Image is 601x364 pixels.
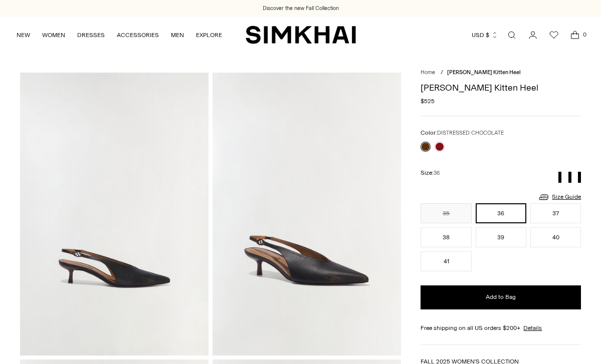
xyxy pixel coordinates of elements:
[472,24,498,46] button: USD $
[263,5,339,13] a: Discover the new Fall Collection
[42,24,65,46] a: WOMEN
[434,170,440,176] span: 36
[544,25,564,45] a: Wishlist
[421,128,504,138] label: Color:
[421,69,435,76] a: Home
[441,69,443,77] div: /
[117,24,159,46] a: ACCESSORIES
[20,73,209,355] img: Sylvie Slingback Kitten Heel
[447,69,521,76] span: [PERSON_NAME] Kitten Heel
[530,203,581,223] button: 37
[421,323,581,332] div: Free shipping on all US orders $200+
[530,227,581,247] button: 40
[580,30,589,39] span: 0
[421,203,471,223] button: 35
[538,191,581,203] a: Size Guide
[565,25,585,45] a: Open cart modal
[421,168,440,178] label: Size:
[421,227,471,247] button: 38
[213,73,401,355] img: Sylvie Slingback Kitten Heel
[17,24,30,46] a: NEW
[171,24,184,46] a: MEN
[421,83,581,92] h1: [PERSON_NAME] Kitten Heel
[77,24,105,46] a: DRESSES
[486,293,516,301] span: Add to Bag
[476,203,526,223] button: 36
[437,130,504,136] span: DISTRESSED CHOCOLATE
[421,97,435,106] span: $525
[523,25,543,45] a: Go to the account page
[421,251,471,271] button: 41
[246,25,356,45] a: SIMKHAI
[421,285,581,309] button: Add to Bag
[523,323,542,332] a: Details
[421,69,581,77] nav: breadcrumbs
[476,227,526,247] button: 39
[196,24,222,46] a: EXPLORE
[502,25,522,45] a: Open search modal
